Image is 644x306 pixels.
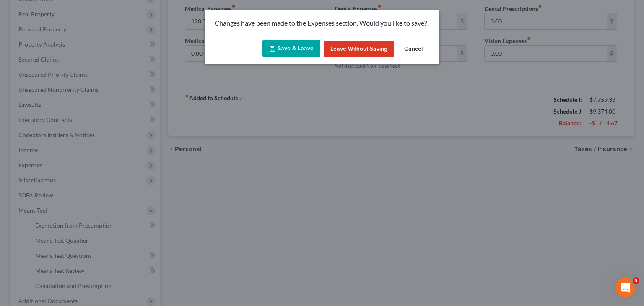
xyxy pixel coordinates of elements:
[397,41,429,57] button: Cancel
[633,277,639,284] span: 5
[215,18,429,28] p: Changes have been made to the Expenses section. Would you like to save?
[324,41,394,57] button: Leave without Saving
[615,277,636,298] iframe: Intercom live chat
[262,40,320,57] button: Save & Leave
